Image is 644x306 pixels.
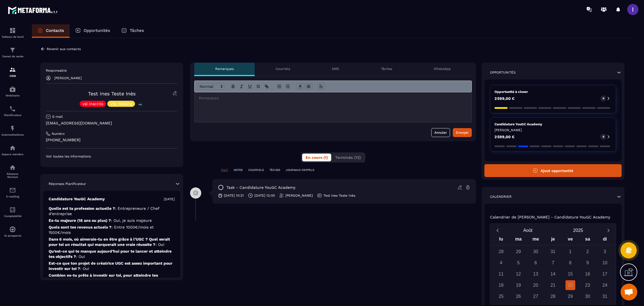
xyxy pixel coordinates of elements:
p: [EMAIL_ADDRESS][DOMAIN_NAME] [46,121,177,126]
p: COURRIELS [248,168,264,172]
a: Test ines Teste Inès [88,91,136,96]
p: [PERSON_NAME] [54,76,82,80]
img: email [9,187,16,194]
p: [PERSON_NAME] [285,193,313,198]
a: Tâches [116,24,150,38]
p: Voir toutes les informations [46,154,177,159]
img: automations [9,226,16,233]
button: Ajout opportunité [484,164,622,177]
div: 18 [496,280,506,290]
p: Responsable [46,68,177,73]
span: En cours (1) [306,155,328,160]
button: Open years overlay [553,225,603,235]
img: logo [8,5,58,15]
div: Envoyer [456,130,469,135]
div: 17 [600,269,610,279]
button: Envoyer [453,128,472,137]
p: 0 [603,96,604,100]
div: 16 [583,269,593,279]
div: 20 [531,280,541,290]
p: CRM [1,74,24,77]
p: Combien es-tu prête à investir sur toi, pour atteindre tes objectifs et transformer ta vie ? [49,273,175,289]
div: di [596,235,614,245]
p: +4 [136,102,144,107]
p: Test ines Teste Inès [323,193,355,198]
div: lu [493,235,510,245]
p: Tableau de bord [1,35,24,38]
a: Opportunités [70,24,116,38]
p: [DATE] 12:00 [254,193,275,198]
a: accountantaccountantComptabilité [1,202,24,222]
p: Webinaire [1,94,24,97]
img: automations [9,86,16,93]
a: formationformationCRM [1,62,24,82]
div: 10 [600,258,610,268]
div: 29 [565,291,575,301]
div: 22 [565,280,575,290]
a: formationformationTableau de bord [1,23,24,43]
div: 4 [496,258,506,268]
p: vsl inscrits [82,102,103,106]
div: 30 [583,291,593,301]
div: 3 [600,247,610,256]
p: WhatsApp [434,67,451,71]
p: 2 599,00 € [494,96,515,100]
p: Quels sont tes revenus actuels ? [49,225,175,235]
img: social-network [9,164,16,171]
img: scheduler [9,105,16,112]
p: Tunnel de vente [1,55,24,58]
div: 5 [513,258,523,268]
div: 28 [548,291,558,301]
p: 0 [603,135,604,139]
p: IA prospects [1,234,24,237]
span: : Oui [76,254,85,259]
p: [PHONE_NUMBER] [46,137,177,143]
div: ve [562,235,579,245]
p: Comptabilité [1,215,24,218]
a: Contacts [32,24,70,38]
div: 7 [548,258,558,268]
p: Calendrier [490,194,512,199]
div: Calendar wrapper [493,235,614,301]
p: Planificateur [1,114,24,117]
p: Contacts [46,28,64,33]
div: sa [579,235,596,245]
div: 31 [600,291,610,301]
div: 9 [583,258,593,268]
p: Opportunités [84,28,110,33]
a: automationsautomationsEspace membre [1,140,24,160]
div: 12 [513,269,523,279]
p: Réseaux Sociaux [1,172,24,178]
p: Qu’est-ce qui te manque aujourd’hui pour te lancer et atteindre tes objectifs ? [49,249,175,259]
img: formation [9,27,16,34]
p: Espace membre [1,153,24,156]
p: NOTES [234,168,243,172]
p: [DATE] 10:21 [224,193,244,198]
p: E-mail [52,114,63,119]
button: Open months overlay [503,225,553,235]
a: emailemailE-mailing [1,183,24,202]
p: Opportunités [490,70,516,75]
div: 26 [513,291,523,301]
button: Previous month [493,227,503,234]
div: 24 [600,280,610,290]
div: 23 [583,280,593,290]
p: [DATE] [164,197,175,201]
img: formation [9,47,16,53]
div: 15 [565,269,575,279]
p: Est-ce que ton projet de créatrice UGC est assez important pour investir sur toi ? [49,261,175,271]
p: Numéro [52,131,65,136]
p: E-mailing [1,195,24,198]
div: 2 [583,247,593,256]
span: : Oui, je suis majeure [111,218,152,223]
p: Candidature YouGC Academy [49,196,105,202]
span: Terminés (12) [335,155,361,160]
p: TOUT [221,168,228,172]
p: Es-tu majeure (18 ans ou plus) ? [49,218,175,223]
div: 8 [565,258,575,268]
div: 14 [548,269,558,279]
a: automationsautomationsAutomatisations [1,121,24,140]
p: Revenir aux contacts [47,47,81,51]
button: En cours (1) [302,154,331,161]
a: automationsautomationsWebinaire [1,82,24,101]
